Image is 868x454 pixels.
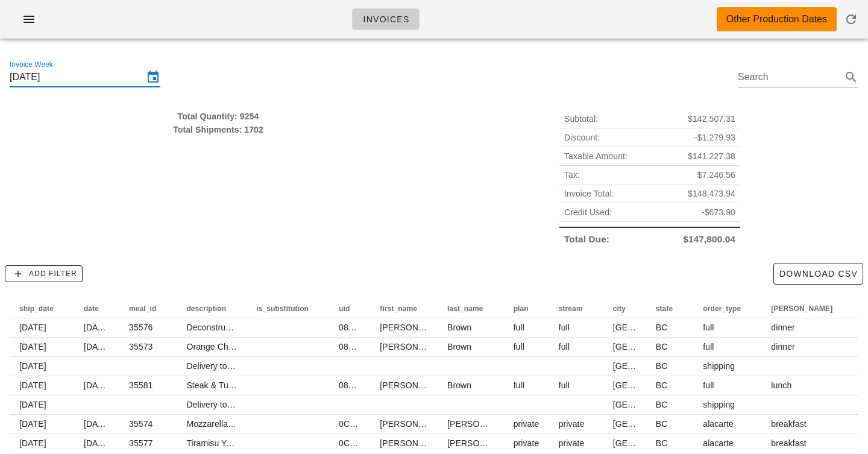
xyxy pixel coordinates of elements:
[703,323,714,332] span: full
[84,419,111,429] span: [DATE]
[19,419,46,429] span: [DATE]
[702,206,735,219] span: -$673.90
[447,438,517,448] span: [PERSON_NAME]
[603,299,646,318] th: city: Not sorted. Activate to sort ascending.
[773,263,863,285] button: Download CSV
[726,12,827,27] div: Other Production Dates
[564,168,580,181] span: Tax:
[380,438,450,448] span: [PERSON_NAME]
[656,304,673,313] span: state
[339,380,467,390] span: 08HtNpkyZMdaNfog0j35Lis5a8L2
[613,438,702,448] span: [GEOGRAPHIC_DATA]
[84,438,111,448] span: [DATE]
[380,419,450,429] span: [PERSON_NAME]
[247,299,329,318] th: is_substitution: Not sorted. Activate to sort ascending.
[564,112,598,125] span: Subtotal:
[380,380,450,390] span: [PERSON_NAME]
[559,304,583,313] span: stream
[504,299,549,318] th: plan: Not sorted. Activate to sort ascending.
[613,342,702,352] span: [GEOGRAPHIC_DATA]
[10,268,77,279] span: Add Filter
[380,304,417,313] span: first_name
[564,150,627,163] span: Taxable Amount:
[564,131,600,144] span: Discount:
[771,323,795,332] span: dinner
[10,110,427,123] div: Total Quantity: 9254
[186,380,303,390] span: Steak & Turmeric Potato Salad
[656,323,668,332] span: BC
[129,304,156,313] span: meal_id
[339,438,483,448] span: 0CPbjXnbm9gzHBT5WGOR4twSxIg1
[688,112,735,125] span: $142,507.31
[380,342,450,352] span: [PERSON_NAME]
[559,342,570,352] span: full
[779,269,858,279] span: Download CSV
[656,419,668,429] span: BC
[703,361,735,371] span: shipping
[19,380,46,390] span: [DATE]
[129,342,153,352] span: 35573
[683,233,735,246] span: $147,800.04
[697,168,735,181] span: $7,246.56
[19,361,46,371] span: [DATE]
[370,299,438,318] th: first_name: Not sorted. Activate to sort ascending.
[656,380,668,390] span: BC
[129,323,153,332] span: 35576
[84,380,111,390] span: [DATE]
[559,323,570,332] span: full
[84,323,111,332] span: [DATE]
[514,380,524,390] span: full
[10,299,74,318] th: ship_date: Not sorted. Activate to sort ascending.
[613,419,702,429] span: [GEOGRAPHIC_DATA]
[352,8,420,30] a: Invoices
[703,380,714,390] span: full
[186,400,361,409] span: Delivery to [GEOGRAPHIC_DATA] (V5N 1R4)
[656,400,668,409] span: BC
[514,419,539,429] span: private
[693,299,761,318] th: order_type: Not sorted. Activate to sort ascending.
[10,60,53,69] label: Invoice Week
[559,419,585,429] span: private
[703,400,735,409] span: shipping
[447,304,483,313] span: last_name
[447,342,471,352] span: Brown
[19,438,46,448] span: [DATE]
[129,419,153,429] span: 35574
[514,438,539,448] span: private
[339,323,467,332] span: 08HtNpkyZMdaNfog0j35Lis5a8L2
[613,304,626,313] span: city
[129,380,153,390] span: 35581
[447,323,471,332] span: Brown
[771,342,795,352] span: dinner
[19,323,46,332] span: [DATE]
[564,187,614,200] span: Invoice Total:
[514,304,529,313] span: plan
[129,438,153,448] span: 35577
[438,299,504,318] th: last_name: Not sorted. Activate to sort ascending.
[688,187,735,200] span: $148,473.94
[84,342,111,352] span: [DATE]
[339,304,350,313] span: uid
[186,361,361,371] span: Delivery to [GEOGRAPHIC_DATA] (V5N 1R4)
[703,342,714,352] span: full
[688,150,735,163] span: $141,227.38
[613,380,702,390] span: [GEOGRAPHIC_DATA]
[703,419,734,429] span: alacarte
[177,299,247,318] th: description: Not sorted. Activate to sort ascending.
[703,304,741,313] span: order_type
[771,380,791,390] span: lunch
[613,323,702,332] span: [GEOGRAPHIC_DATA]
[646,299,694,318] th: state: Not sorted. Activate to sort ascending.
[656,438,668,448] span: BC
[84,304,99,313] span: date
[10,123,427,136] div: Total Shipments: 1702
[694,131,735,144] span: -$1,279.93
[656,342,668,352] span: BC
[329,299,370,318] th: uid: Not sorted. Activate to sort ascending.
[74,299,119,318] th: date: Not sorted. Activate to sort ascending.
[339,419,483,429] span: 0CPbjXnbm9gzHBT5WGOR4twSxIg1
[19,304,54,313] span: ship_date
[771,304,832,313] span: [PERSON_NAME]
[564,233,609,246] span: Total Due:
[5,265,83,282] button: Add Filter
